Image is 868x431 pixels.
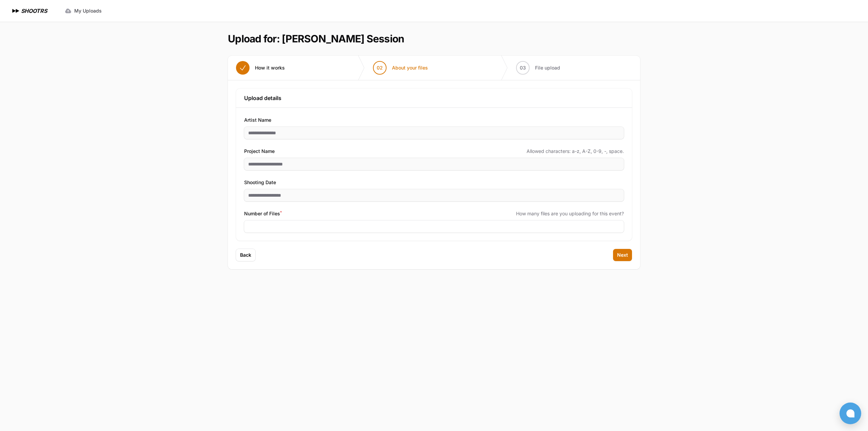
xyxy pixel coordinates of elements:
span: Artist Name [244,116,271,124]
button: Next [613,249,632,261]
h3: Upload details [244,94,624,102]
button: Back [236,249,255,261]
span: How many files are you uploading for this event? [516,210,624,217]
h1: Upload for: [PERSON_NAME] Session [228,33,404,45]
span: How it works [255,64,285,71]
span: Back [240,252,251,258]
span: Number of Files [244,210,282,218]
button: 03 File upload [508,56,568,80]
span: Shooting Date [244,178,276,187]
button: How it works [228,56,293,80]
a: My Uploads [61,5,106,17]
span: 03 [520,64,526,71]
h1: SHOOTRS [21,7,47,15]
span: Next [617,252,628,258]
a: SHOOTRS SHOOTRS [11,7,47,15]
span: File upload [535,64,560,71]
img: SHOOTRS [11,7,21,15]
span: 02 [377,64,383,71]
span: My Uploads [74,7,102,14]
span: Allowed characters: a-z, A-Z, 0-9, -, space. [527,148,624,155]
button: 02 About your files [365,56,436,80]
span: About your files [392,64,428,71]
button: Open chat window [840,403,861,424]
span: Project Name [244,147,275,155]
